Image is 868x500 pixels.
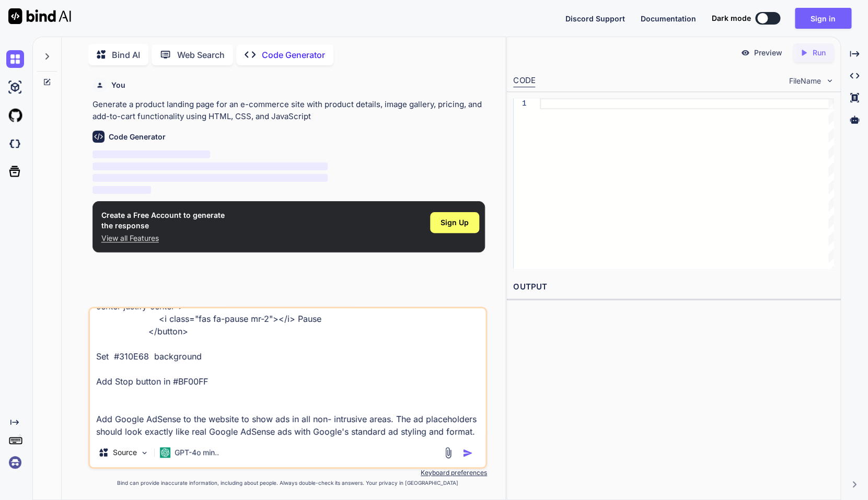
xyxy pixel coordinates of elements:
div: CODE [513,75,535,87]
div: 1 [513,98,526,109]
span: Sign Up [441,217,469,228]
img: attachment [442,447,454,459]
span: ‌ [92,150,210,158]
img: Bind AI [8,8,71,24]
textarea: Build a modern website offering countdown timer functions. Use a clean, minimal UI with minimal d... [90,308,485,438]
p: Preview [754,48,782,58]
p: Bind AI [112,49,140,61]
p: Generate a product landing page for an e-commerce site with product details, image gallery, prici... [92,99,485,122]
img: chevron down [825,76,834,85]
img: chat [6,50,24,68]
h1: Create a Free Account to generate the response [101,210,225,231]
p: Code Generator [262,49,325,61]
img: preview [740,48,750,57]
span: Documentation [641,14,696,23]
p: Keyboard preferences [88,469,487,477]
p: GPT-4o min.. [175,447,219,458]
button: Sign in [795,8,851,29]
img: signin [6,454,24,471]
span: Discord Support [565,14,625,23]
span: ‌ [92,174,328,182]
img: darkCloudIdeIcon [6,135,24,153]
img: icon [462,448,473,458]
span: FileName [789,76,821,86]
img: ai-studio [6,78,24,96]
img: Pick Models [140,448,149,457]
button: Documentation [641,13,696,24]
h6: Code Generator [109,132,166,142]
p: Web Search [177,49,225,61]
h2: OUTPUT [507,275,840,299]
img: githubLight [6,107,24,124]
span: Dark mode [712,13,751,24]
span: ‌ [92,162,328,170]
span: ‌ [92,186,152,194]
p: View all Features [101,233,225,243]
img: GPT-4o mini [160,447,170,458]
p: Bind can provide inaccurate information, including about people. Always double-check its answers.... [88,479,487,487]
p: Run [813,48,826,58]
h6: You [111,80,125,90]
p: Source [113,447,137,458]
button: Discord Support [565,13,625,24]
